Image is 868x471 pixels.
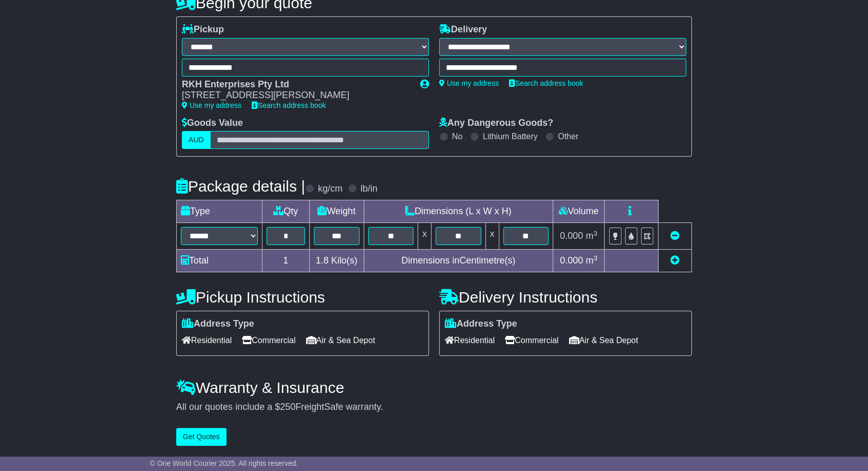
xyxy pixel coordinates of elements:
[318,183,343,195] label: kg/cm
[182,79,410,90] div: RKH Enterprises Pty Ltd
[176,289,429,306] h4: Pickup Instructions
[150,459,298,467] span: © One World Courier 2025. All rights reserved.
[316,255,329,266] span: 1.8
[670,231,680,241] a: Remove this item
[509,79,583,87] a: Search address book
[483,131,538,141] label: Lithium Battery
[182,332,232,348] span: Residential
[309,250,364,272] td: Kilo(s)
[558,131,578,141] label: Other
[262,200,310,223] td: Qty
[439,79,499,87] a: Use my address
[505,332,558,348] span: Commercial
[569,332,638,348] span: Air & Sea Depot
[182,101,241,109] a: Use my address
[306,332,375,348] span: Air & Sea Depot
[593,254,597,262] sup: 3
[309,200,364,223] td: Weight
[364,250,553,272] td: Dimensions in Centimetre(s)
[439,24,487,35] label: Delivery
[182,118,243,129] label: Goods Value
[445,318,517,330] label: Address Type
[586,231,597,241] span: m
[280,402,295,412] span: 250
[177,250,262,272] td: Total
[439,289,692,306] h4: Delivery Instructions
[560,255,583,266] span: 0.000
[361,183,378,195] label: lb/in
[176,178,305,195] h4: Package details |
[445,332,495,348] span: Residential
[364,200,553,223] td: Dimensions (L x W x H)
[560,231,583,241] span: 0.000
[252,101,326,109] a: Search address book
[182,24,224,35] label: Pickup
[176,379,692,396] h4: Warranty & Insurance
[418,223,431,250] td: x
[586,255,597,266] span: m
[176,428,227,446] button: Get Quotes
[553,200,604,223] td: Volume
[439,118,553,129] label: Any Dangerous Goods?
[176,402,692,413] div: All our quotes include a $ FreightSafe warranty.
[670,255,680,266] a: Add new item
[593,230,597,237] sup: 3
[182,131,211,149] label: AUD
[485,223,499,250] td: x
[452,131,462,141] label: No
[182,318,254,330] label: Address Type
[262,250,310,272] td: 1
[177,200,262,223] td: Type
[182,90,410,101] div: [STREET_ADDRESS][PERSON_NAME]
[242,332,295,348] span: Commercial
